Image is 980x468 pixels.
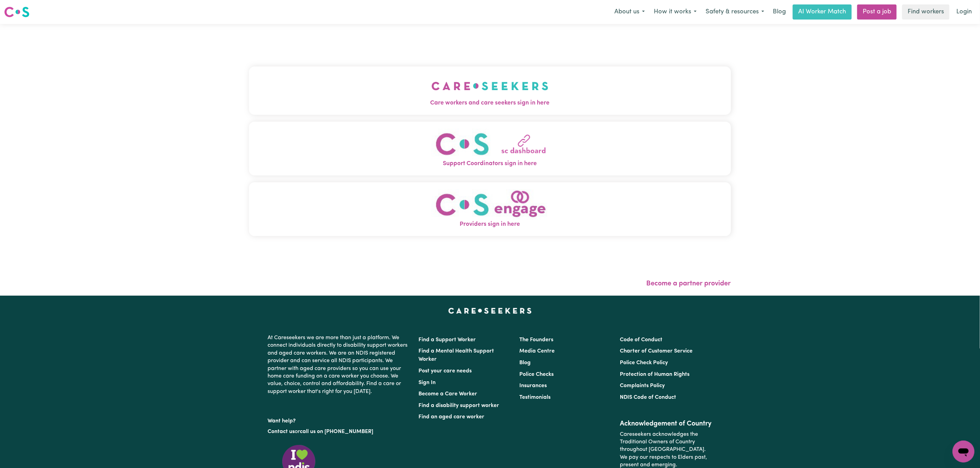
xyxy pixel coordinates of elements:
[902,4,949,20] a: Find workers
[519,337,553,343] a: The Founders
[448,308,532,313] a: Careseekers home page
[519,395,551,400] a: Testimonials
[249,66,731,114] button: Care workers and care seekers sign in here
[268,425,411,438] p: or
[249,99,731,108] span: Care workers and care seekers sign in here
[519,348,555,354] a: Media Centre
[649,5,701,19] button: How it works
[610,5,649,19] button: About us
[268,331,411,398] p: At Careseekers we are more than just a platform. We connect individuals directly to disability su...
[620,348,693,354] a: Charter of Customer Service
[4,4,29,20] a: Careseekers logo
[268,415,411,425] p: Want help?
[419,380,436,385] a: Sign In
[620,383,665,389] a: Complaints Policy
[249,159,731,168] span: Support Coordinators sign in here
[519,383,547,389] a: Insurances
[419,403,499,408] a: Find a disability support worker
[419,414,485,420] a: Find an aged care worker
[419,391,477,397] a: Become a Care Worker
[268,429,295,434] a: Contact us
[620,360,668,366] a: Police Check Policy
[953,441,975,463] iframe: Button to launch messaging window, conversation in progress
[857,4,897,20] a: Post a job
[249,220,731,229] span: Providers sign in here
[4,6,29,18] img: Careseekers logo
[249,182,731,236] button: Providers sign in here
[249,122,731,175] button: Support Coordinators sign in here
[952,4,976,20] a: Login
[701,5,769,19] button: Safety & resources
[620,337,662,343] a: Code of Conduct
[419,368,472,374] a: Post your care needs
[620,395,676,400] a: NDIS Code of Conduct
[793,4,852,20] a: AI Worker Match
[647,280,731,287] a: Become a partner provider
[620,420,712,428] h2: Acknowledgement of Country
[519,372,554,377] a: Police Checks
[419,337,476,343] a: Find a Support Worker
[769,4,790,20] a: Blog
[519,360,531,366] a: Blog
[300,429,374,434] a: call us on [PHONE_NUMBER]
[419,348,494,362] a: Find a Mental Health Support Worker
[620,372,689,377] a: Protection of Human Rights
